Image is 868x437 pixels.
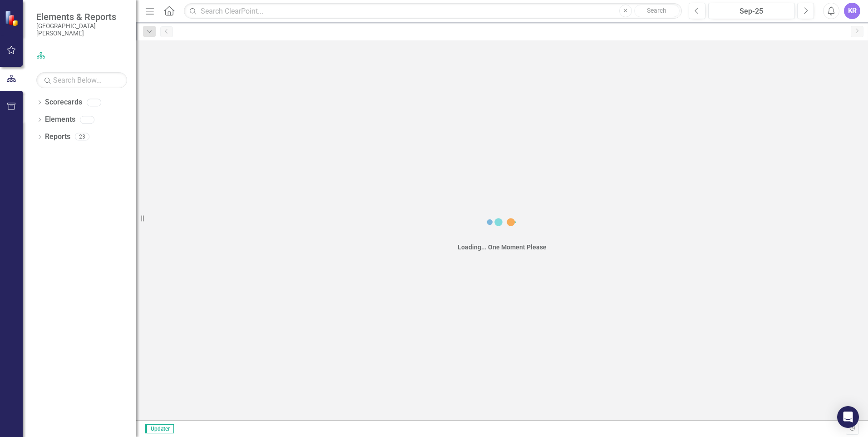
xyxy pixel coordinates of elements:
[145,424,174,433] span: Updater
[45,132,70,142] a: Reports
[5,10,20,26] img: ClearPoint Strategy
[711,6,792,17] div: Sep-25
[458,243,547,252] div: Loading... One Moment Please
[708,3,795,19] button: Sep-25
[184,3,682,19] input: Search ClearPoint...
[36,72,127,88] input: Search Below...
[837,406,859,428] div: Open Intercom Messenger
[36,11,127,22] span: Elements & Reports
[45,114,75,125] a: Elements
[634,5,680,17] button: Search
[45,97,82,108] a: Scorecards
[844,3,860,19] button: KR
[36,22,127,37] small: [GEOGRAPHIC_DATA][PERSON_NAME]
[647,7,666,14] span: Search
[75,133,89,141] div: 23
